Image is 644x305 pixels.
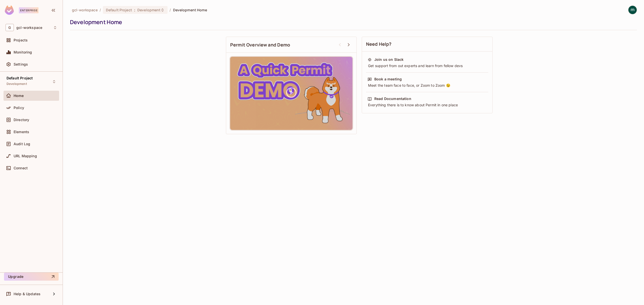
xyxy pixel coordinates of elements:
li: / [170,8,171,12]
div: Get support from out experts and learn from fellow devs [368,63,487,68]
div: Read Documentation [374,96,411,101]
span: Projects [14,38,28,42]
span: Permit Overview and Demo [230,42,290,48]
span: Connect [14,166,28,170]
img: SReyMgAAAABJRU5ErkJggg== [5,6,14,15]
div: Book a meeting [374,77,402,82]
div: Meet the team face to face, or Zoom to Zoom 😉 [368,83,487,88]
span: Development [7,82,27,86]
div: Everything there is to know about Permit in one place [368,103,487,108]
span: Default Project [106,8,132,12]
span: Need Help? [366,41,392,47]
span: Policy [14,106,24,110]
span: Audit Log [14,142,30,146]
span: Home [14,94,24,98]
span: URL Mapping [14,154,37,158]
span: : [134,8,136,12]
img: mathieu h [628,6,637,14]
span: Workspace: gcl-workspace [16,26,42,30]
span: Elements [14,130,29,134]
span: Directory [14,118,29,122]
span: G [6,24,14,31]
div: Enterprise [19,7,38,13]
span: Help & Updates [14,292,41,296]
span: Development Home [173,8,207,12]
span: Default Project [7,76,33,80]
div: Development Home [70,18,634,26]
span: Development [137,8,160,12]
button: Upgrade [4,273,59,281]
span: the active workspace [72,8,98,12]
span: Settings [14,62,28,66]
span: Monitoring [14,50,32,54]
div: Join us on Slack [374,57,404,62]
li: / [100,8,101,12]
